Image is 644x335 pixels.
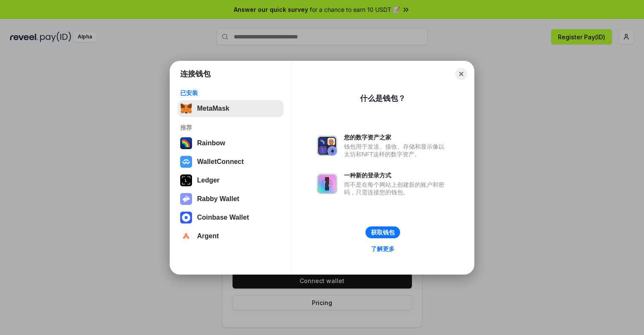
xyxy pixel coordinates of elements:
img: svg+xml,%3Csvg%20xmlns%3D%22http%3A%2F%2Fwww.w3.org%2F2000%2Fsvg%22%20fill%3D%22none%22%20viewBox... [317,136,337,156]
img: svg+xml,%3Csvg%20xmlns%3D%22http%3A%2F%2Fwww.w3.org%2F2000%2Fsvg%22%20fill%3D%22none%22%20viewBox... [180,193,192,205]
img: svg+xml,%3Csvg%20xmlns%3D%22http%3A%2F%2Fwww.w3.org%2F2000%2Fsvg%22%20fill%3D%22none%22%20viewBox... [317,174,337,194]
h1: 连接钱包 [180,69,211,79]
img: svg+xml,%3Csvg%20fill%3D%22none%22%20height%3D%2233%22%20viewBox%3D%220%200%2035%2033%22%20width%... [180,103,192,114]
div: 了解更多 [371,245,395,253]
div: Argent [197,232,219,240]
button: Ledger [178,172,284,189]
button: MetaMask [178,100,284,117]
button: Rabby Wallet [178,191,284,207]
div: Coinbase Wallet [197,214,249,221]
div: 您的数字资产之家 [344,133,449,141]
div: Rabby Wallet [197,195,239,203]
div: WalletConnect [197,158,244,166]
button: Rainbow [178,135,284,152]
div: Ledger [197,177,219,184]
div: 推荐 [180,124,281,131]
img: svg+xml,%3Csvg%20width%3D%2228%22%20height%3D%2228%22%20viewBox%3D%220%200%2028%2028%22%20fill%3D... [180,212,192,223]
button: Coinbase Wallet [178,209,284,226]
a: 了解更多 [366,243,400,254]
div: 什么是钱包？ [360,93,406,103]
button: Close [455,68,467,80]
div: 已安装 [180,89,281,97]
img: svg+xml,%3Csvg%20xmlns%3D%22http%3A%2F%2Fwww.w3.org%2F2000%2Fsvg%22%20width%3D%2228%22%20height%3... [180,174,192,186]
div: Rainbow [197,139,225,147]
div: 获取钱包 [371,229,395,236]
div: 而不是在每个网站上创建新的账户和密码，只需连接您的钱包。 [344,181,449,196]
div: MetaMask [197,105,229,112]
button: Argent [178,228,284,245]
button: 获取钱包 [365,226,400,238]
img: svg+xml,%3Csvg%20width%3D%2228%22%20height%3D%2228%22%20viewBox%3D%220%200%2028%2028%22%20fill%3D... [180,156,192,168]
button: WalletConnect [178,153,284,170]
div: 一种新的登录方式 [344,172,449,179]
img: svg+xml,%3Csvg%20width%3D%22120%22%20height%3D%22120%22%20viewBox%3D%220%200%20120%20120%22%20fil... [180,137,192,149]
img: svg+xml,%3Csvg%20width%3D%2228%22%20height%3D%2228%22%20viewBox%3D%220%200%2028%2028%22%20fill%3D... [180,230,192,242]
div: 钱包用于发送、接收、存储和显示像以太坊和NFT这样的数字资产。 [344,143,449,158]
